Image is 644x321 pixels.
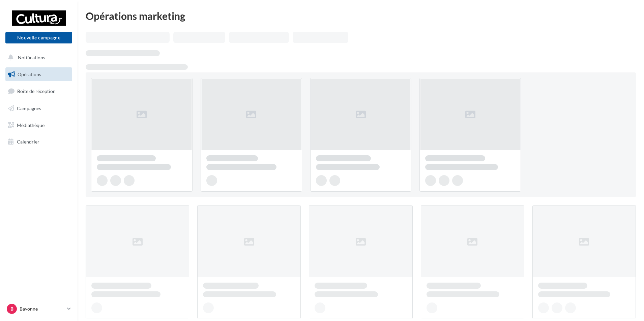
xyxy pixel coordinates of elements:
button: Notifications [4,51,71,65]
a: Campagnes [4,101,74,116]
a: B Bayonne [5,302,72,315]
span: Campagnes [17,105,41,111]
a: Opérations [4,67,74,82]
a: Calendrier [4,135,74,149]
span: Médiathèque [17,122,45,128]
span: B [10,306,13,312]
span: Notifications [18,55,45,60]
div: Opérations marketing [86,11,636,21]
a: Boîte de réception [4,84,74,98]
span: Opérations [18,71,41,77]
button: Nouvelle campagne [5,32,72,43]
span: Boîte de réception [17,88,56,94]
a: Médiathèque [4,118,74,132]
p: Bayonne [20,306,64,312]
span: Calendrier [17,139,39,145]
